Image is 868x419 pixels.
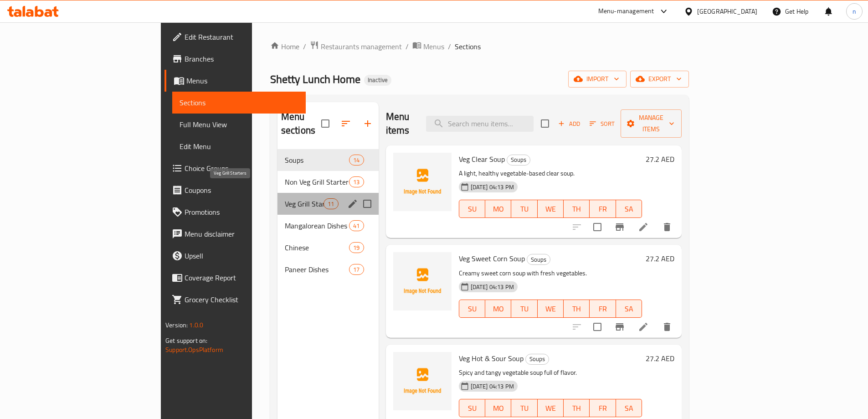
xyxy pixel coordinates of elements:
span: WE [541,202,560,216]
input: search [426,116,534,132]
span: SU [463,302,482,316]
h6: 27.2 AED [646,352,674,365]
span: TH [567,302,586,316]
span: Manage items [628,112,674,135]
span: TU [515,402,534,415]
button: MO [485,399,511,417]
button: TU [511,399,537,417]
span: [DATE] 04:13 PM [467,283,518,291]
span: Edit Restaurant [185,31,298,42]
span: Edit Menu [180,141,298,152]
a: Grocery Checklist [164,289,306,310]
a: Edit menu item [638,321,649,332]
span: n [853,6,856,16]
span: Sort [590,119,615,129]
button: export [630,71,689,88]
span: WE [541,302,560,316]
a: Menus [412,41,444,52]
span: Grocery Checklist [185,294,298,305]
a: Restaurants management [310,41,402,52]
li: / [406,41,409,52]
span: Sections [455,41,481,52]
a: Promotions [164,201,306,223]
span: MO [489,302,508,316]
button: Branch-specific-item [609,216,631,238]
a: Coverage Report [164,267,306,289]
button: Sort [587,117,617,131]
span: Full Menu View [180,119,298,130]
span: SA [620,302,638,316]
button: import [568,71,627,88]
div: Soups [507,155,530,166]
h2: Menu items [386,110,415,137]
div: Paneer Dishes17 [277,259,379,280]
span: Soups [527,254,550,265]
span: [DATE] 04:13 PM [467,382,518,391]
a: Coupons [164,179,306,201]
button: SA [616,300,642,318]
button: FR [590,399,616,417]
span: Sections [180,97,298,108]
button: SA [616,200,642,218]
span: TH [567,202,586,216]
span: Upsell [185,250,298,261]
span: Inactive [364,76,391,84]
button: WE [538,300,564,318]
div: Menu-management [598,6,654,17]
a: Edit Restaurant [164,26,306,48]
span: Restaurants management [321,41,402,52]
span: 13 [349,178,363,186]
span: Version: [165,319,188,331]
div: items [324,198,338,209]
div: Chinese19 [277,237,379,259]
span: Veg Sweet Corn Soup [459,252,525,265]
span: Mangalorean Dishes [285,220,349,231]
span: Add [557,119,581,129]
span: Select to update [588,217,607,237]
span: Choice Groups [185,163,298,174]
span: SU [463,402,482,415]
button: MO [485,200,511,218]
span: Menu disclaimer [185,228,298,239]
button: SU [459,200,485,218]
a: Menu disclaimer [164,223,306,245]
span: Sort items [584,117,621,131]
span: 17 [349,265,363,274]
button: SU [459,300,485,318]
img: Veg Hot & Sour Soup [393,352,452,410]
nav: breadcrumb [270,41,689,52]
button: TU [511,200,537,218]
div: Inactive [364,75,391,86]
span: TU [515,302,534,316]
span: FR [593,202,612,216]
span: Get support on: [165,335,207,347]
button: FR [590,300,616,318]
li: / [448,41,451,52]
span: WE [541,402,560,415]
img: Veg Clear Soup [393,153,452,211]
span: TU [515,202,534,216]
span: Promotions [185,207,298,217]
p: A light, healthy vegetable-based clear soup. [459,168,642,179]
a: Full Menu View [172,114,306,135]
nav: Menu sections [277,145,379,284]
a: Upsell [164,245,306,267]
div: items [349,155,364,166]
div: Paneer Dishes [285,264,349,275]
span: import [575,73,619,85]
span: SA [620,402,638,415]
button: Branch-specific-item [609,316,631,338]
div: Soups [525,354,549,365]
button: WE [538,399,564,417]
div: Soups [285,155,349,166]
div: Chinese [285,242,349,253]
button: TH [564,200,590,218]
span: Menus [423,41,444,52]
button: delete [656,316,678,338]
a: Support.OpsPlatform [165,344,223,356]
span: SA [620,202,638,216]
a: Edit menu item [638,222,649,233]
span: FR [593,402,612,415]
span: export [637,73,682,85]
